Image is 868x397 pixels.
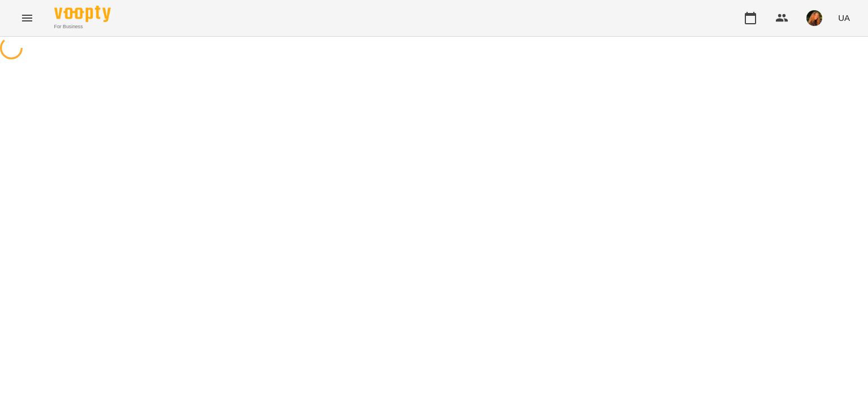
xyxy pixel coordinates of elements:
img: Voopty Logo [54,6,111,22]
button: Menu [14,5,41,32]
img: a7253ec6d19813cf74d78221198b3021.jpeg [806,10,822,26]
button: UA [834,7,854,28]
span: For Business [54,23,111,30]
span: UA [838,12,850,24]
